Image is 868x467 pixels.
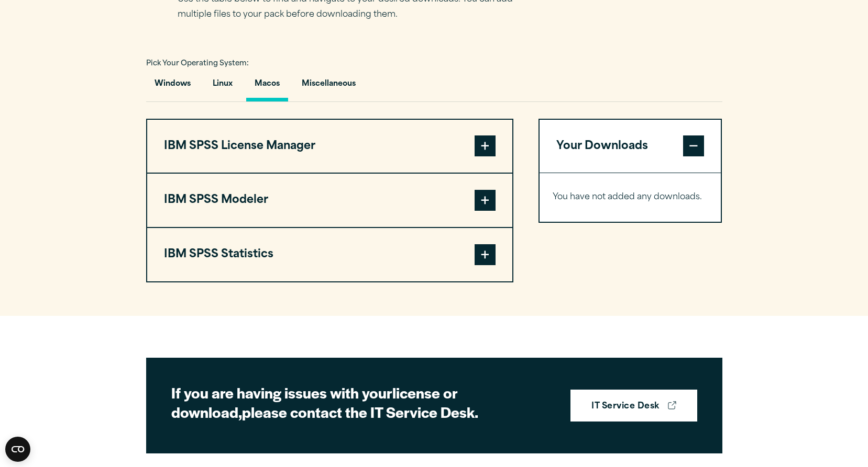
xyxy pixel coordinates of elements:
[540,173,721,222] div: Your Downloads
[293,72,364,101] button: Miscellaneous
[204,72,241,101] button: Linux
[5,437,30,462] button: Open CMP widget
[147,120,512,173] button: IBM SPSS License Manager
[540,120,721,173] button: Your Downloads
[146,72,199,101] button: Windows
[591,400,659,414] strong: IT Service Desk
[147,228,512,281] button: IBM SPSS Statistics
[171,382,458,423] strong: license or download,
[146,60,249,67] span: Pick Your Operating System:
[246,72,288,101] button: Macos
[570,390,697,422] a: IT Service Desk
[171,383,538,422] h2: If you are having issues with your please contact the IT Service Desk.
[147,174,512,227] button: IBM SPSS Modeler
[553,190,708,205] p: You have not added any downloads.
